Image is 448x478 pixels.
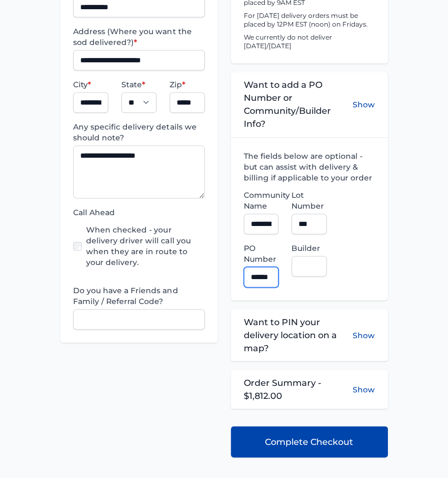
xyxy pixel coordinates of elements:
button: Show [353,384,375,395]
label: The fields below are optional - but can assist with delivery & billing if applicable to your order [244,151,375,183]
label: When checked - your delivery driver will call you when they are in route to your delivery. [86,224,204,268]
label: Call Ahead [73,207,204,218]
p: For [DATE] delivery orders must be placed by 12PM EST (noon) on Fridays. [244,11,375,29]
label: PO Number [244,243,279,264]
label: City [73,79,108,90]
button: Complete Checkout [231,426,388,457]
label: Builder [291,243,327,254]
span: Want to add a PO Number or Community/Builder Info? [244,79,353,131]
label: Do you have a Friends and Family / Referral Code? [73,285,204,307]
label: Any specific delivery details we should note? [73,121,204,143]
label: Address (Where you want the sod delivered?) [73,26,204,48]
label: State [121,79,157,90]
label: Community Name [244,190,279,211]
button: Show [353,79,375,131]
span: Want to PIN your delivery location on a map? [244,315,353,354]
label: Zip [170,79,205,90]
p: We currently do not deliver [DATE]/[DATE] [244,33,375,50]
span: Complete Checkout [265,435,353,448]
span: Order Summary - $1,812.00 [244,376,353,402]
label: Lot Number [291,190,327,211]
button: Show [353,315,375,354]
